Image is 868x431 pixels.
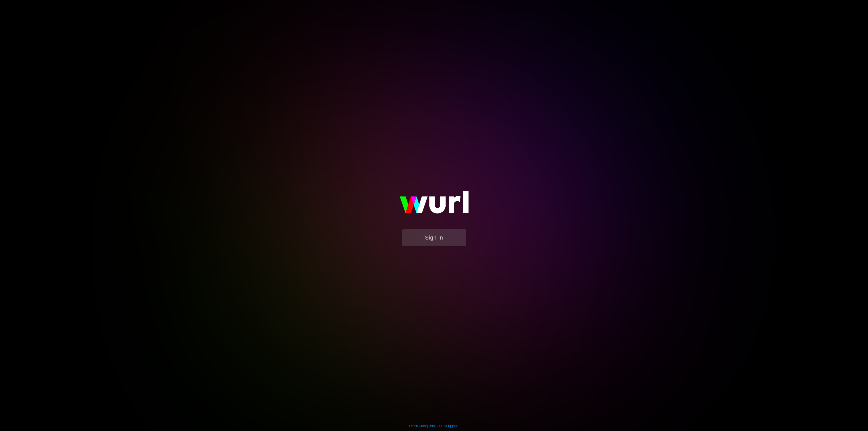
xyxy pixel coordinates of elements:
a: Contact Us [428,424,445,428]
a: Learn More [409,424,427,428]
button: Sign In [402,229,466,246]
a: Support [446,424,459,428]
div: | | [409,423,459,428]
img: wurl-logo-on-black-223613ac3d8ba8fe6dc639794a292ebdb59501304c7dfd60c99c58986ef67473.svg [383,180,485,229]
